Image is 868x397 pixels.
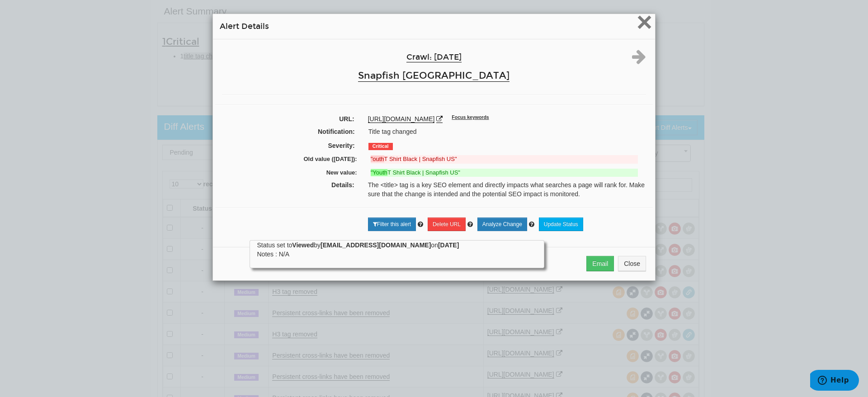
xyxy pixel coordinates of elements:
[368,143,393,150] span: Critical
[477,217,527,231] a: Analyze Change
[637,7,652,37] span: ×
[220,21,648,32] h4: Alert Details
[810,370,859,392] iframe: Opens a widget where you can find more information
[428,217,466,231] a: Delete URL
[632,57,646,64] a: Next alert
[438,241,459,249] strong: [DATE]
[368,217,416,231] a: Filter this alert
[292,241,314,249] strong: Viewed
[223,169,364,177] label: New value:
[257,241,537,259] div: Status set to by on Notes : N/A
[361,180,653,198] div: The <title> tag is a key SEO element and directly impacts what searches a page will rank for. Mak...
[618,256,646,271] button: Close
[371,169,387,176] strong: "Youth
[406,52,462,62] a: Crawl: [DATE]
[539,217,583,231] a: Update Status
[215,180,361,189] label: Details:
[368,115,435,123] a: [URL][DOMAIN_NAME]
[321,241,431,249] strong: [EMAIL_ADDRESS][DOMAIN_NAME]
[217,141,362,150] label: Severity:
[371,156,384,162] strong: "outh
[215,114,361,123] label: URL:
[223,155,364,164] label: Old value ([DATE]):
[362,127,651,136] div: Title tag changed
[586,256,614,271] button: Email
[371,169,638,177] ins: T Shirt Black | Snapfish US"
[217,127,362,136] label: Notification:
[637,14,652,33] button: Close
[452,114,489,120] sup: Focus keywords
[358,70,509,82] a: Snapfish [GEOGRAPHIC_DATA]
[371,155,638,164] del: T Shirt Black | Snapfish US"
